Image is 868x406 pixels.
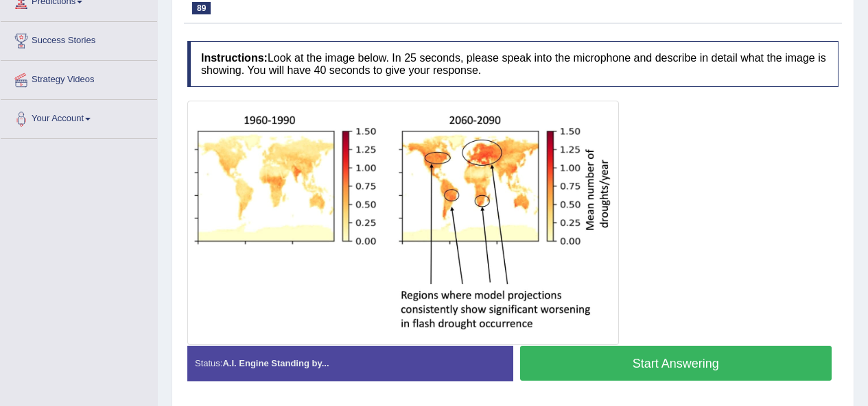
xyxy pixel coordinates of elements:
[1,61,157,95] a: Strategy Videos
[201,52,268,64] b: Instructions:
[187,346,513,381] div: Status:
[192,2,211,14] span: 89
[1,100,157,134] a: Your Account
[222,358,329,368] strong: A.I. Engine Standing by...
[1,22,157,56] a: Success Stories
[520,346,832,381] button: Start Answering
[187,41,838,87] h4: Look at the image below. In 25 seconds, please speak into the microphone and describe in detail w...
